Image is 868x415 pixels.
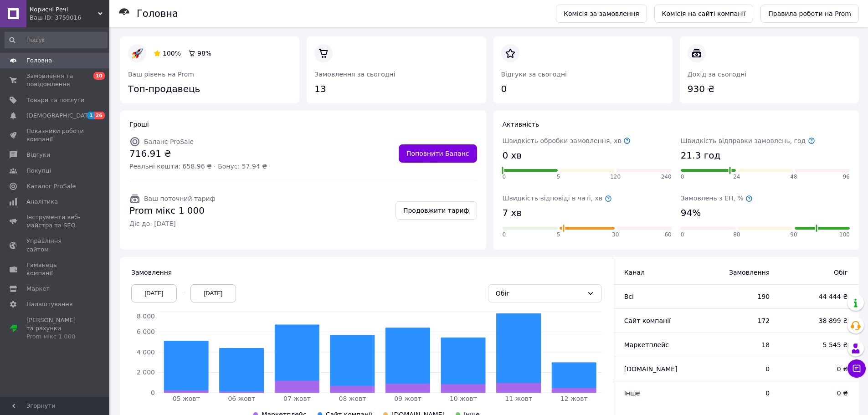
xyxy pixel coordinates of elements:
[733,231,740,239] span: 80
[654,5,754,23] a: Комісія на сайті компанії
[612,231,619,239] span: 30
[790,231,797,239] span: 90
[131,284,177,302] div: [DATE]
[624,269,645,276] span: Канал
[503,137,631,144] span: Швидкість обробки замовлення, хв
[664,231,671,239] span: 60
[503,149,522,162] span: 0 хв
[26,96,84,104] span: Товари та послуги
[556,5,647,23] a: Комісія за замовлення
[843,173,850,181] span: 96
[151,389,155,396] tspan: 0
[26,127,84,143] span: Показники роботи компанії
[26,56,52,65] span: Головна
[26,300,73,308] span: Налаштування
[760,5,859,23] a: Правила роботи на Prom
[26,316,84,341] span: [PERSON_NAME] та рахунки
[624,389,640,397] span: Інше
[706,364,770,374] span: 0
[137,328,155,335] tspan: 6 000
[129,219,216,228] span: Діє до: [DATE]
[503,195,612,202] span: Швидкість відповіді в чаті, хв
[131,269,172,276] span: Замовлення
[129,204,216,217] span: Prom мікс 1 000
[681,195,753,202] span: Замовлень з ЕН, %
[496,288,583,298] div: Обіг
[624,293,634,300] span: Всi
[129,121,149,128] span: Гроші
[706,316,770,325] span: 172
[395,201,477,220] a: Продовжити тариф
[283,395,311,402] tspan: 07 жовт
[144,138,194,145] span: Баланс ProSale
[788,389,848,398] span: 0 ₴
[681,173,684,181] span: 0
[557,173,560,181] span: 5
[26,151,50,159] span: Відгуки
[399,144,477,163] a: Поповнити Баланс
[681,206,701,220] span: 94%
[26,182,76,190] span: Каталог ProSale
[26,261,84,277] span: Гаманець компанії
[560,395,588,402] tspan: 12 жовт
[661,173,672,181] span: 240
[624,365,678,373] span: [DOMAIN_NAME]
[394,395,421,402] tspan: 09 жовт
[26,333,84,341] div: Prom мікс 1 000
[503,231,506,239] span: 0
[788,364,848,374] span: 0 ₴
[190,284,236,302] div: [DATE]
[557,231,560,239] span: 5
[94,112,105,119] span: 26
[129,147,267,160] span: 716.91 ₴
[788,268,848,277] span: Обіг
[706,389,770,398] span: 0
[137,8,178,19] h1: Головна
[129,162,267,171] span: Реальні кошти: 658.96 ₴ · Бонус: 57.94 ₴
[26,112,94,120] span: [DEMOGRAPHIC_DATA]
[30,14,109,22] div: Ваш ID: 3759016
[505,395,532,402] tspan: 11 жовт
[26,213,84,230] span: Інструменти веб-майстра та SEO
[87,112,94,119] span: 1
[610,173,621,181] span: 120
[839,231,850,239] span: 100
[163,50,181,57] span: 100%
[733,173,740,181] span: 24
[137,313,155,320] tspan: 8 000
[706,268,770,277] span: Замовлення
[790,173,797,181] span: 48
[339,395,366,402] tspan: 08 жовт
[450,395,477,402] tspan: 10 жовт
[26,237,84,253] span: Управління сайтом
[788,340,848,349] span: 5 545 ₴
[5,32,108,48] input: Пошук
[847,359,866,378] button: Чат з покупцем
[26,198,58,206] span: Аналітика
[30,5,98,14] span: Корисні Речі
[788,292,848,301] span: 44 444 ₴
[137,348,155,356] tspan: 4 000
[137,369,155,376] tspan: 2 000
[706,340,770,349] span: 18
[788,316,848,325] span: 38 899 ₴
[681,149,720,162] span: 21.3 год
[624,317,671,324] span: Сайт компанії
[706,292,770,301] span: 190
[681,137,815,144] span: Швидкість відправки замовлень, год
[144,195,216,202] span: Ваш поточний тариф
[197,50,211,57] span: 98%
[503,173,506,181] span: 0
[26,285,50,293] span: Маркет
[26,72,84,88] span: Замовлення та повідомлення
[93,72,105,80] span: 10
[624,341,669,348] span: Маркетплейс
[173,395,200,402] tspan: 05 жовт
[503,206,522,220] span: 7 хв
[681,231,684,239] span: 0
[228,395,255,402] tspan: 06 жовт
[26,167,51,175] span: Покупці
[503,121,539,128] span: Активність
